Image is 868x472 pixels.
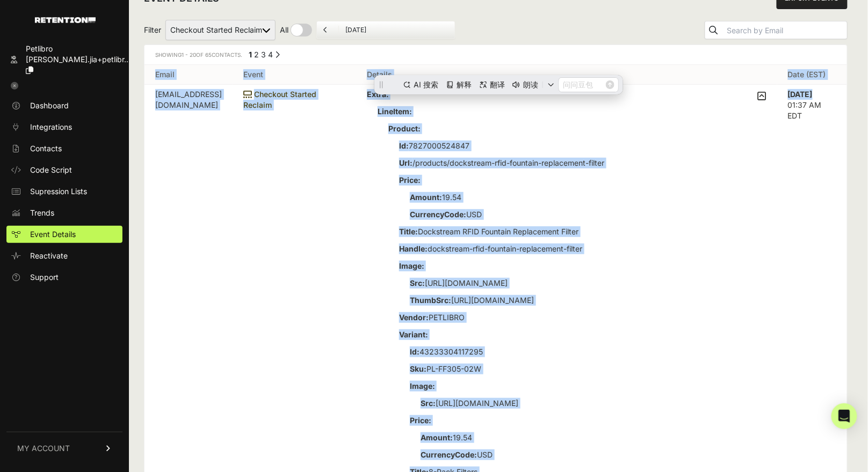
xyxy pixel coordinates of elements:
strong: Title: [399,227,418,236]
strong: Product: [388,124,421,133]
a: Event Details [6,226,122,243]
a: Reactivate [6,247,122,264]
span: Dashboard [30,100,69,111]
span: Contacts. [204,51,242,58]
a: Trends [6,204,122,222]
a: Contacts [6,140,122,157]
a: Page 4 [268,50,273,59]
th: Event [233,65,356,85]
p: 19.54 [410,192,626,203]
a: Page 3 [261,50,266,59]
span: Code Script [30,165,72,175]
p: Dockstream RFID Fountain Replacement Filter [399,226,626,237]
a: Dashboard [6,97,122,114]
p: /products/dockstream-rfid-fountain-replacement-filter [399,158,626,168]
strong: [DATE] [788,90,813,99]
strong: CurrencyCode: [410,210,466,219]
strong: Id: [410,347,419,356]
strong: Variant: [399,330,428,339]
th: Details [356,65,777,85]
a: Code Script [6,161,122,179]
a: Petlibro [PERSON_NAME].jia+petlibr... [6,40,122,79]
strong: LineItem: [378,107,412,116]
span: Event Details [30,229,76,240]
th: Email [144,65,233,85]
p: PETLIBRO [399,312,626,323]
span: Supression Lists [30,186,87,197]
a: Integrations [6,119,122,136]
strong: Price: [410,416,431,425]
strong: Sku: [410,364,426,373]
strong: Src: [421,399,436,408]
div: Showing of [155,49,242,60]
th: Date (EST) [777,65,847,85]
p: USD [410,209,626,220]
a: MY ACCOUNT [6,432,122,464]
input: Search by Email [725,23,847,38]
span: Integrations [30,122,72,132]
span: [PERSON_NAME].jia+petlibr... [26,55,131,64]
p: [URL][DOMAIN_NAME] [410,295,626,306]
select: Filter [165,20,276,40]
span: Contacts [30,143,62,154]
p: USD [421,449,626,460]
span: 65 [205,51,212,58]
strong: CurrencyCode: [421,450,477,459]
span: Trends [30,208,54,218]
a: Supression Lists [6,183,122,200]
strong: Image: [399,261,424,270]
strong: Src: [410,278,425,287]
strong: Extra: [367,90,389,99]
span: Reactivate [30,250,68,261]
strong: Vendor: [399,313,429,322]
strong: Handle: [399,244,428,253]
div: Open Intercom Messenger [831,403,857,429]
p: 43233304117295 [410,346,626,357]
div: Petlibro [26,43,131,54]
a: Page 2 [254,50,259,59]
strong: ThumbSrc: [410,296,451,305]
strong: Price: [399,175,421,185]
p: PL-FF305-02W [410,364,626,374]
p: 7827000524847 [399,141,626,151]
span: Checkout Started Reclaim [243,90,316,109]
p: [URL][DOMAIN_NAME] [410,278,626,289]
strong: Url: [399,158,413,167]
strong: Image: [410,381,435,390]
p: [URL][DOMAIN_NAME] [421,398,626,409]
div: Pagination [247,49,280,63]
a: Support [6,269,122,286]
span: MY ACCOUNT [17,443,70,454]
strong: Amount: [421,433,453,442]
img: Retention.com [35,17,96,23]
strong: Amount: [410,193,442,202]
span: Support [30,272,59,283]
em: Page 1 [249,50,252,59]
p: dockstream-rfid-fountain-replacement-filter [399,244,626,254]
strong: Id: [399,141,409,150]
p: 19.54 [421,432,626,443]
span: Filter [144,25,161,35]
span: 1 - 20 [182,51,196,58]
